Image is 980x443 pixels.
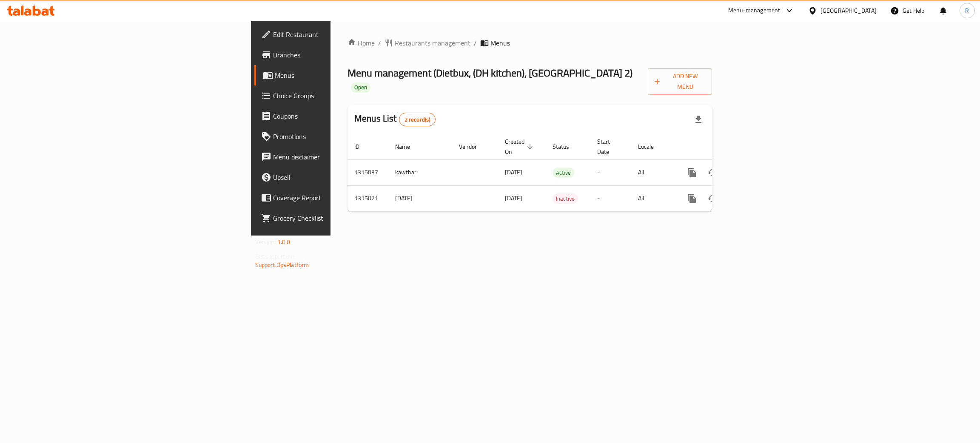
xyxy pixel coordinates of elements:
[682,162,702,183] button: more
[553,142,580,152] span: Status
[273,152,408,162] span: Menu disclaimer
[820,6,877,15] div: [GEOGRAPHIC_DATA]
[254,45,415,65] a: Branches
[273,172,408,182] span: Upsell
[254,167,415,187] a: Upsell
[385,38,470,48] a: Restaurants management
[254,65,415,85] a: Menus
[631,185,675,211] td: All
[675,134,770,160] th: Actions
[399,116,436,124] span: 2 record(s)
[277,236,291,247] span: 1.0.0
[505,136,536,157] span: Created On
[273,213,408,223] span: Grocery Checklist
[273,131,408,142] span: Promotions
[254,85,415,106] a: Choice Groups
[273,111,408,121] span: Coupons
[553,194,578,204] span: Inactive
[273,193,408,203] span: Coverage Report
[273,91,408,101] span: Choice Groups
[399,113,436,126] div: Total records count
[965,6,969,15] span: R
[254,187,415,208] a: Coverage Report
[590,159,631,185] td: -
[474,38,477,48] li: /
[682,188,702,209] button: more
[254,208,415,228] a: Grocery Checklist
[728,6,781,16] div: Menu-management
[354,142,370,152] span: ID
[388,185,452,211] td: [DATE]
[648,68,712,95] button: Add New Menu
[702,162,723,183] button: Change Status
[254,126,415,147] a: Promotions
[490,38,510,48] span: Menus
[255,251,294,262] span: Get support on:
[597,136,621,157] span: Start Date
[553,168,574,178] span: Active
[275,70,408,80] span: Menus
[459,142,488,152] span: Vendor
[254,106,415,126] a: Coupons
[590,185,631,211] td: -
[395,142,421,152] span: Name
[388,159,452,185] td: kawthar
[505,167,522,178] span: [DATE]
[505,193,522,204] span: [DATE]
[702,188,723,209] button: Change Status
[273,50,408,60] span: Branches
[354,112,436,126] h2: Menus List
[273,29,408,40] span: Edit Restaurant
[655,71,705,92] span: Add New Menu
[254,147,415,167] a: Menu disclaimer
[688,109,709,130] div: Export file
[255,259,309,270] a: Support.OpsPlatform
[348,134,770,212] table: enhanced table
[631,159,675,185] td: All
[638,142,665,152] span: Locale
[348,63,632,82] span: Menu management ( Dietbux, (DH kitchen), [GEOGRAPHIC_DATA] 2 )
[348,38,712,48] nav: breadcrumb
[395,38,470,48] span: Restaurants management
[255,236,276,247] span: Version:
[254,24,415,45] a: Edit Restaurant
